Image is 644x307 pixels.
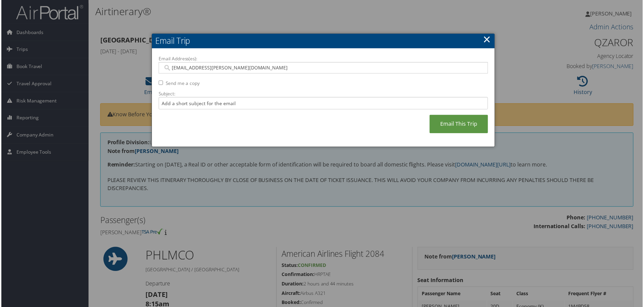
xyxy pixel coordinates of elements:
[151,34,495,49] h2: Email Trip
[158,56,489,62] label: Email Address(es):
[484,33,492,46] a: ×
[158,91,489,97] label: Subject:
[162,65,484,71] input: Email address (Separate multiple email addresses with commas)
[165,80,199,87] label: Send me a copy
[158,97,489,110] input: Add a short subject for the email
[430,115,489,134] a: Email This Trip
